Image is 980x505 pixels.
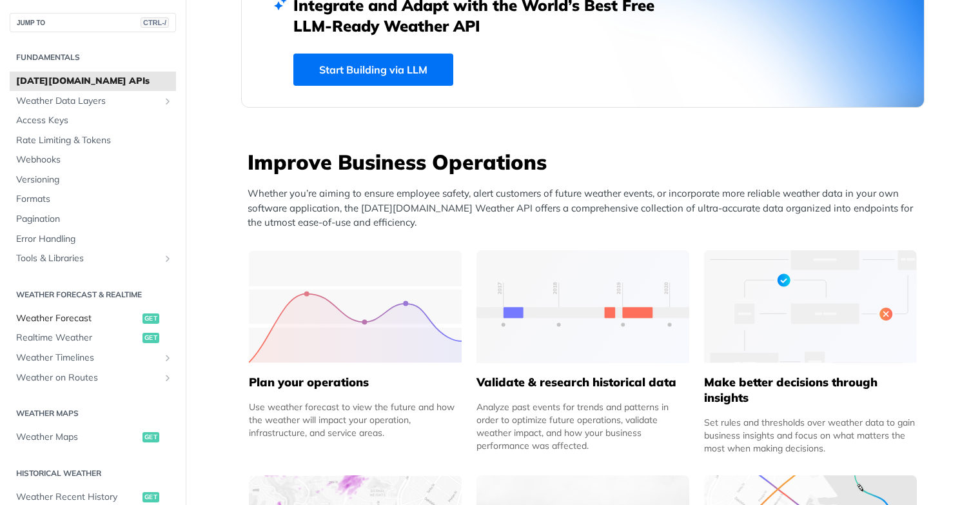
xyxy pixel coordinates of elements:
button: Show subpages for Weather Timelines [162,353,173,363]
span: get [142,313,159,324]
a: Rate Limiting & Tokens [10,131,176,150]
button: Show subpages for Weather Data Layers [162,96,173,106]
button: JUMP TOCTRL-/ [10,13,176,32]
a: Tools & LibrariesShow subpages for Tools & Libraries [10,249,176,268]
a: Weather Mapsget [10,428,176,447]
div: Set rules and thresholds over weather data to gain business insights and focus on what matters th... [704,416,917,455]
span: get [142,432,159,442]
div: Use weather forecast to view the future and how the weather will impact your operation, infrastru... [249,401,462,439]
a: Access Keys [10,111,176,130]
h2: Fundamentals [10,52,176,63]
a: Formats [10,190,176,209]
a: Weather TimelinesShow subpages for Weather Timelines [10,348,176,368]
a: Realtime Weatherget [10,328,176,348]
h2: Historical Weather [10,468,176,479]
p: Whether you’re aiming to ensure employee safety, alert customers of future weather events, or inc... [248,186,925,230]
div: Analyze past events for trends and patterns in order to optimize future operations, validate weat... [476,401,689,452]
span: Webhooks [16,153,173,166]
span: Weather on Routes [16,371,159,384]
a: Error Handling [10,230,176,249]
a: Pagination [10,210,176,229]
a: Versioning [10,170,176,190]
a: Weather Data LayersShow subpages for Weather Data Layers [10,92,176,111]
h5: Plan your operations [249,375,462,390]
button: Show subpages for Weather on Routes [162,373,173,383]
span: get [142,333,159,343]
a: Webhooks [10,150,176,170]
span: Tools & Libraries [16,252,159,265]
span: Pagination [16,213,173,226]
span: Access Keys [16,114,173,127]
span: Error Handling [16,233,173,246]
img: a22d113-group-496-32x.svg [704,250,917,363]
a: [DATE][DOMAIN_NAME] APIs [10,72,176,91]
h2: Weather Maps [10,408,176,419]
a: Weather on RoutesShow subpages for Weather on Routes [10,368,176,388]
h5: Make better decisions through insights [704,375,917,406]
h5: Validate & research historical data [476,375,689,390]
span: Versioning [16,173,173,186]
span: CTRL-/ [141,17,169,28]
img: 39565e8-group-4962x.svg [249,250,462,363]
span: Weather Data Layers [16,95,159,108]
button: Show subpages for Tools & Libraries [162,253,173,264]
span: Weather Recent History [16,491,139,504]
span: Weather Maps [16,431,139,444]
a: Start Building via LLM [293,54,453,86]
h3: Improve Business Operations [248,148,925,176]
span: Realtime Weather [16,332,139,344]
span: Formats [16,193,173,206]
span: get [142,492,159,502]
a: Weather Forecastget [10,309,176,328]
span: Weather Timelines [16,352,159,364]
span: [DATE][DOMAIN_NAME] APIs [16,75,173,88]
img: 13d7ca0-group-496-2.svg [476,250,689,363]
span: Rate Limiting & Tokens [16,134,173,147]
span: Weather Forecast [16,312,139,325]
h2: Weather Forecast & realtime [10,289,176,301]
